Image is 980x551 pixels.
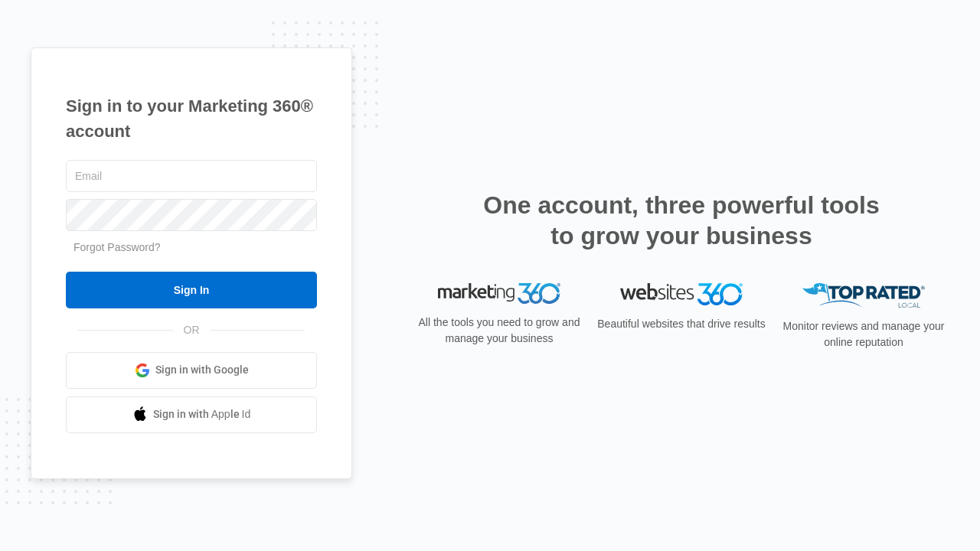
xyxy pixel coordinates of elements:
[479,190,884,251] h2: One account, three powerful tools to grow your business
[413,315,585,347] p: All the tools you need to grow and manage your business
[66,352,317,389] a: Sign in with Google
[438,283,560,305] img: Marketing 360
[73,241,161,253] a: Forgot Password?
[66,396,317,433] a: Sign in with Apple Id
[778,318,949,350] p: Monitor reviews and manage your online reputation
[153,406,251,422] span: Sign in with Apple Id
[596,316,767,332] p: Beautiful websites that drive results
[66,160,317,192] input: Email
[173,322,211,338] span: OR
[66,93,317,144] h1: Sign in to your Marketing 360® account
[155,362,249,378] span: Sign in with Google
[66,272,317,308] input: Sign In
[802,283,925,308] img: Top Rated Local
[620,283,743,305] img: Websites 360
